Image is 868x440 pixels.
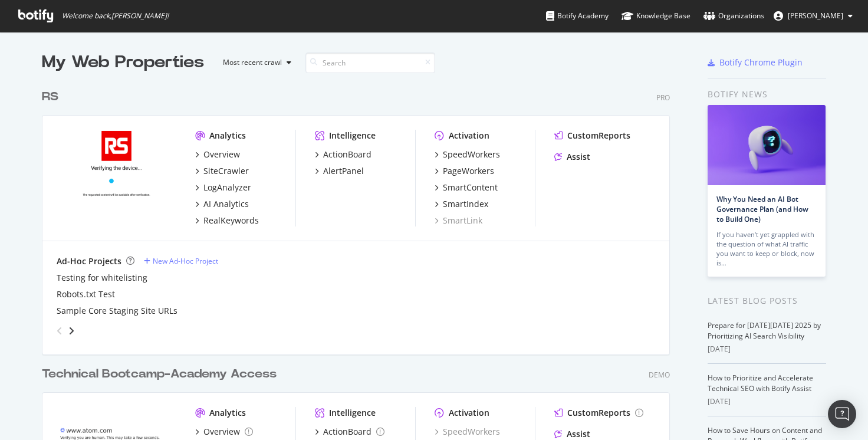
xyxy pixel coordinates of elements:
a: Why You Need an AI Bot Governance Plan (and How to Build One) [716,194,808,224]
div: SmartContent [443,182,498,193]
a: SmartLink [435,215,482,226]
div: If you haven’t yet grappled with the question of what AI traffic you want to keep or block, now is… [716,230,817,268]
a: How to Prioritize and Accelerate Technical SEO with Botify Assist [708,373,813,393]
div: PageWorkers [443,165,494,177]
a: Technical Bootcamp-Academy Access [42,366,281,383]
a: CustomReports [554,130,630,142]
button: [PERSON_NAME] [764,6,862,25]
div: Overview [203,149,240,160]
a: AI Analytics [195,198,249,210]
div: AlertPanel [323,165,364,177]
div: RS [42,88,58,106]
a: SpeedWorkers [435,149,500,160]
div: Demo [649,370,670,380]
a: Assist [554,428,590,440]
a: Robots.txt Test [57,288,115,300]
div: Intelligence [329,130,376,142]
div: SpeedWorkers [443,149,500,160]
div: Assist [567,428,590,440]
div: Botify Chrome Plugin [719,57,803,68]
div: Most recent crawl [223,59,282,66]
a: New Ad-Hoc Project [144,256,218,266]
a: SpeedWorkers [435,426,500,438]
div: CustomReports [567,130,630,142]
img: Why You Need an AI Bot Governance Plan (and How to Build One) [708,105,826,185]
a: Overview [195,426,253,438]
a: SiteCrawler [195,165,249,177]
div: Latest Blog Posts [708,294,826,307]
div: Activation [449,130,489,142]
div: ActionBoard [323,426,371,438]
a: Prepare for [DATE][DATE] 2025 by Prioritizing AI Search Visibility [708,320,821,341]
div: SiteCrawler [203,165,249,177]
div: Overview [203,426,240,438]
div: Botify Academy [546,10,609,22]
div: My Web Properties [42,51,204,74]
div: Activation [449,407,489,419]
div: Knowledge Base [622,10,691,22]
button: Most recent crawl [213,53,296,72]
div: CustomReports [567,407,630,419]
div: Organizations [703,10,764,22]
a: AlertPanel [315,165,364,177]
div: Pro [656,93,670,103]
a: Testing for whitelisting [57,272,147,284]
div: Analytics [209,407,246,419]
a: SmartContent [435,182,498,193]
div: ActionBoard [323,149,371,160]
div: New Ad-Hoc Project [153,256,218,266]
div: angle-right [67,325,75,337]
a: RealKeywords [195,215,259,226]
img: www.alliedelec.com [57,130,176,225]
div: Assist [567,151,590,163]
input: Search [305,52,435,73]
a: PageWorkers [435,165,494,177]
a: Overview [195,149,240,160]
a: ActionBoard [315,149,371,160]
a: LogAnalyzer [195,182,251,193]
div: AI Analytics [203,198,249,210]
div: Technical Bootcamp-Academy Access [42,366,277,383]
a: ActionBoard [315,426,384,438]
a: RS [42,88,63,106]
a: Botify Chrome Plugin [708,57,803,68]
div: Open Intercom Messenger [828,400,856,428]
a: Sample Core Staging Site URLs [57,305,177,317]
div: angle-left [52,321,67,340]
div: [DATE] [708,344,826,354]
span: Brandon Shallenberger [788,11,843,21]
div: [DATE] [708,396,826,407]
a: SmartIndex [435,198,488,210]
div: RealKeywords [203,215,259,226]
div: SmartIndex [443,198,488,210]
a: CustomReports [554,407,643,419]
div: Ad-Hoc Projects [57,255,121,267]
a: Assist [554,151,590,163]
div: Analytics [209,130,246,142]
div: Intelligence [329,407,376,419]
span: Welcome back, [PERSON_NAME] ! [62,11,169,21]
div: Botify news [708,88,826,101]
div: LogAnalyzer [203,182,251,193]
